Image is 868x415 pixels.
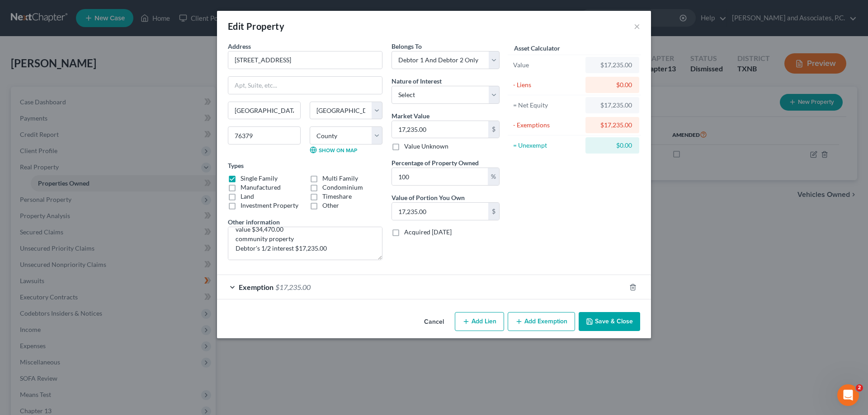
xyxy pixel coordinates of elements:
label: Manufactured [241,183,281,192]
input: Apt, Suite, etc... [228,77,382,94]
div: Value [513,61,581,70]
label: Condominium [322,183,363,192]
input: 0.00 [392,168,488,185]
label: Value Unknown [404,142,448,151]
div: - Liens [513,80,581,89]
label: Single Family [241,174,278,183]
div: % [488,168,499,185]
label: Acquired [DATE] [404,228,452,237]
label: Types [228,161,244,170]
div: Edit Property [228,20,284,33]
div: $ [488,121,499,138]
div: $0.00 [593,141,632,150]
div: $ [488,203,499,220]
span: Belongs To [392,42,422,50]
input: 0.00 [392,121,488,138]
input: 0.00 [392,203,488,220]
div: $17,235.00 [593,61,632,70]
button: Add Exemption [508,312,575,331]
label: Nature of Interest [392,76,442,86]
div: $0.00 [593,80,632,89]
a: Show on Map [310,146,357,154]
button: Cancel [417,313,451,331]
button: Add Lien [455,312,504,331]
label: Timeshare [322,192,352,201]
label: Percentage of Property Owned [392,158,479,168]
span: Exemption [239,283,274,291]
span: $17,235.00 [275,283,311,291]
button: Save & Close [579,312,640,331]
input: Enter city... [228,102,300,119]
input: Enter address... [228,51,382,69]
label: Land [241,192,254,201]
input: Enter zip... [228,126,301,145]
label: Multi Family [322,174,358,183]
span: 2 [856,384,863,392]
label: Other information [228,217,280,227]
label: Investment Property [241,201,298,210]
div: = Unexempt [513,141,581,150]
button: × [634,21,640,32]
div: $17,235.00 [593,101,632,110]
div: $17,235.00 [593,121,632,130]
label: Other [322,201,339,210]
iframe: Intercom live chat [837,384,859,406]
label: Value of Portion You Own [392,193,465,202]
label: Market Value [392,111,429,121]
div: = Net Equity [513,101,581,110]
span: Address [228,42,251,50]
label: Asset Calculator [514,43,560,53]
div: - Exemptions [513,121,581,130]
